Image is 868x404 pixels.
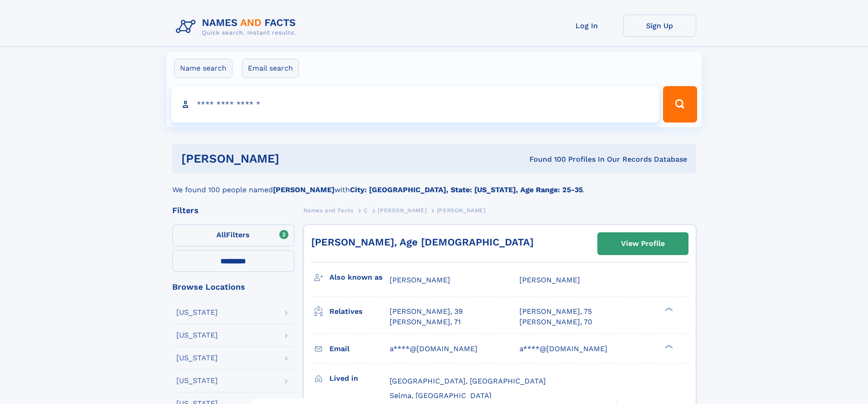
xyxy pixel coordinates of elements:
[598,233,688,255] a: View Profile
[176,354,218,362] div: [US_STATE]
[171,86,659,123] input: search input
[329,341,390,357] h3: Email
[350,185,583,194] b: City: [GEOGRAPHIC_DATA], State: [US_STATE], Age Range: 25-35
[519,276,580,284] span: [PERSON_NAME]
[663,307,673,312] div: ❯
[390,391,492,400] span: Selma, [GEOGRAPHIC_DATA]
[176,377,218,384] div: [US_STATE]
[390,276,450,284] span: [PERSON_NAME]
[550,15,623,37] a: Log In
[273,185,334,194] b: [PERSON_NAME]
[329,270,390,285] h3: Also known as
[172,206,294,215] div: Filters
[172,283,294,291] div: Browse Locations
[311,236,534,248] a: [PERSON_NAME], Age [DEMOGRAPHIC_DATA]
[623,15,696,37] a: Sign Up
[663,86,697,123] button: Search Button
[378,205,426,216] a: [PERSON_NAME]
[519,307,592,317] a: [PERSON_NAME], 75
[176,309,218,316] div: [US_STATE]
[329,304,390,319] h3: Relatives
[364,205,368,216] a: C
[329,371,390,386] h3: Lived in
[303,205,354,216] a: Names and Facts
[174,59,232,78] label: Name search
[663,343,673,349] div: ❯
[390,307,463,317] a: [PERSON_NAME], 39
[172,225,294,246] label: Filters
[519,317,592,327] a: [PERSON_NAME], 70
[172,15,303,39] img: Logo Names and Facts
[181,153,405,164] h1: [PERSON_NAME]
[404,154,687,164] div: Found 100 Profiles In Our Records Database
[437,207,486,214] span: [PERSON_NAME]
[216,230,226,239] span: All
[390,377,546,385] span: [GEOGRAPHIC_DATA], [GEOGRAPHIC_DATA]
[364,207,368,214] span: C
[378,207,426,214] span: [PERSON_NAME]
[172,174,696,195] div: We found 100 people named with .
[390,317,461,327] a: [PERSON_NAME], 71
[176,332,218,339] div: [US_STATE]
[621,233,665,254] div: View Profile
[242,59,299,78] label: Email search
